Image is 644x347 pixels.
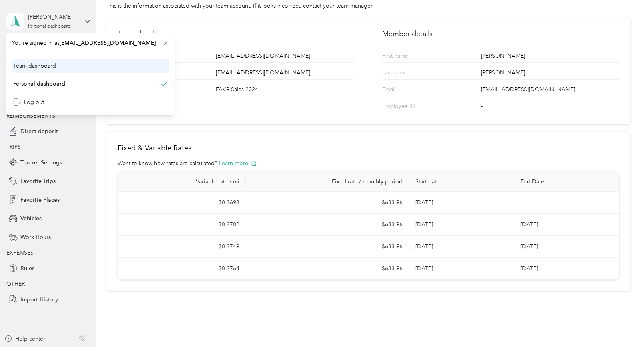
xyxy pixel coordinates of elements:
[481,68,619,79] div: [PERSON_NAME]
[60,40,156,46] span: [EMAIL_ADDRESS][DOMAIN_NAME]
[118,236,246,258] td: $0.2749
[246,214,409,236] td: $633.96
[6,281,25,287] span: OTHER
[514,214,619,236] td: [DATE]
[118,192,246,214] td: $0.2698
[20,158,62,167] span: Tracker Settings
[219,159,257,168] button: Learn more
[481,85,619,96] div: [EMAIL_ADDRESS][DOMAIN_NAME]
[409,258,514,280] td: [DATE]
[246,258,409,280] td: $633.96
[118,258,246,280] td: $0.2764
[481,52,619,62] div: [PERSON_NAME]
[20,214,42,223] span: Vehicles
[382,68,444,79] p: Last name
[216,52,354,62] div: [EMAIL_ADDRESS][DOMAIN_NAME]
[13,80,65,88] div: Personal dashboard
[246,192,409,214] td: $633.96
[6,249,34,256] span: EXPENSES
[13,98,44,106] div: Log out
[118,28,354,39] h2: Team details
[28,13,78,21] div: [PERSON_NAME]
[382,52,444,62] p: First name
[382,102,444,113] p: Employee ID
[106,2,630,10] div: This is the information associated with your team account. If it looks incorrect, contact your te...
[20,295,58,304] span: Import History
[409,192,514,214] td: [DATE]
[20,127,58,136] span: Direct deposit
[118,214,246,236] td: $0.2702
[514,172,619,192] th: End Date
[382,28,619,39] h2: Member details
[246,236,409,258] td: $633.96
[12,39,169,47] span: You’re signed in as
[246,172,409,192] th: Fixed rate / monthly period
[20,264,34,273] span: Rules
[6,112,55,119] span: REIMBURSEMENTS
[409,236,514,258] td: [DATE]
[28,24,71,29] div: Personal dashboard
[216,85,354,96] div: FAVR Sales 2024
[4,335,45,343] button: Help center
[118,143,619,154] h2: Fixed & Variable Rates
[20,177,56,185] span: Favorite Trips
[6,144,21,150] span: TRIPS
[216,68,319,77] span: [EMAIL_ADDRESS][DOMAIN_NAME]
[409,172,514,192] th: Start date
[20,233,51,241] span: Work Hours
[20,196,60,204] span: Favorite Places
[599,302,644,347] iframe: Everlance-gr Chat Button Frame
[382,85,444,96] p: Email
[514,236,619,258] td: [DATE]
[118,172,246,192] th: Variable rate / mi
[481,102,619,113] div: -
[13,62,56,70] div: Team dashboard
[514,192,619,214] td: -
[118,159,619,168] div: Want to know how rates are calculated?
[514,258,619,280] td: [DATE]
[409,214,514,236] td: [DATE]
